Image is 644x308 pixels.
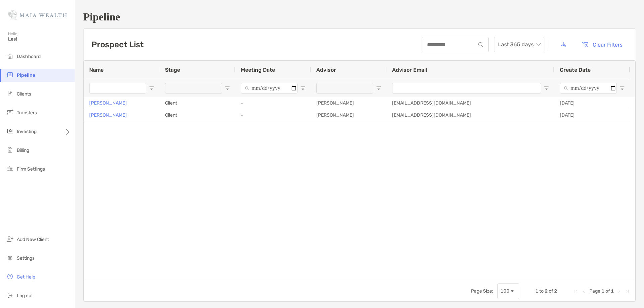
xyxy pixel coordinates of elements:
[311,109,387,121] div: [PERSON_NAME]
[235,109,311,121] div: -
[554,97,630,109] div: [DATE]
[497,283,519,299] div: Page Size
[392,83,541,94] input: Advisor Email Filter Input
[544,85,549,91] button: Open Filter Menu
[316,67,336,73] span: Advisor
[160,97,235,109] div: Client
[8,36,71,42] span: Les!
[17,147,29,153] span: Billing
[89,111,127,119] a: [PERSON_NAME]
[539,288,544,294] span: to
[6,165,14,173] img: firm-settings icon
[549,288,553,294] span: of
[6,254,14,262] img: settings icon
[89,67,104,73] span: Name
[311,97,387,109] div: [PERSON_NAME]
[387,97,554,109] div: [EMAIL_ADDRESS][DOMAIN_NAME]
[6,52,14,60] img: dashboard icon
[17,129,37,134] span: Investing
[478,42,483,47] img: input icon
[6,235,14,243] img: add_new_client icon
[577,37,628,52] button: Clear Filters
[17,274,35,280] span: Get Help
[8,3,67,27] img: Zoe Logo
[611,288,614,294] span: 1
[6,108,14,116] img: transfers icon
[160,109,235,121] div: Client
[17,255,35,261] span: Settings
[17,54,41,59] span: Dashboard
[241,83,298,94] input: Meeting Date Filter Input
[500,288,509,294] div: 100
[573,289,579,294] div: First Page
[149,85,154,91] button: Open Filter Menu
[581,289,587,294] div: Previous Page
[300,85,306,91] button: Open Filter Menu
[17,293,33,299] span: Log out
[6,272,14,281] img: get-help icon
[17,237,49,242] span: Add New Client
[601,288,604,294] span: 1
[560,67,591,73] span: Create Date
[589,288,600,294] span: Page
[89,83,146,94] input: Name Filter Input
[17,166,45,172] span: Firm Settings
[545,288,548,294] span: 2
[620,85,625,91] button: Open Filter Menu
[83,11,636,23] h1: Pipeline
[471,288,493,294] div: Page Size:
[165,67,180,73] span: Stage
[89,99,127,107] a: [PERSON_NAME]
[235,97,311,109] div: -
[392,67,427,73] span: Advisor Email
[376,85,381,91] button: Open Filter Menu
[92,40,144,49] h3: Prospect List
[387,109,554,121] div: [EMAIL_ADDRESS][DOMAIN_NAME]
[616,289,622,294] div: Next Page
[17,72,35,78] span: Pipeline
[6,146,14,154] img: billing icon
[554,288,557,294] span: 2
[17,110,37,116] span: Transfers
[225,85,230,91] button: Open Filter Menu
[625,289,630,294] div: Last Page
[6,71,14,79] img: pipeline icon
[6,127,14,135] img: investing icon
[498,37,540,52] span: Last 365 days
[6,291,14,299] img: logout icon
[554,109,630,121] div: [DATE]
[605,288,610,294] span: of
[560,83,617,94] input: Create Date Filter Input
[535,288,538,294] span: 1
[241,67,275,73] span: Meeting Date
[17,91,31,97] span: Clients
[6,89,14,98] img: clients icon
